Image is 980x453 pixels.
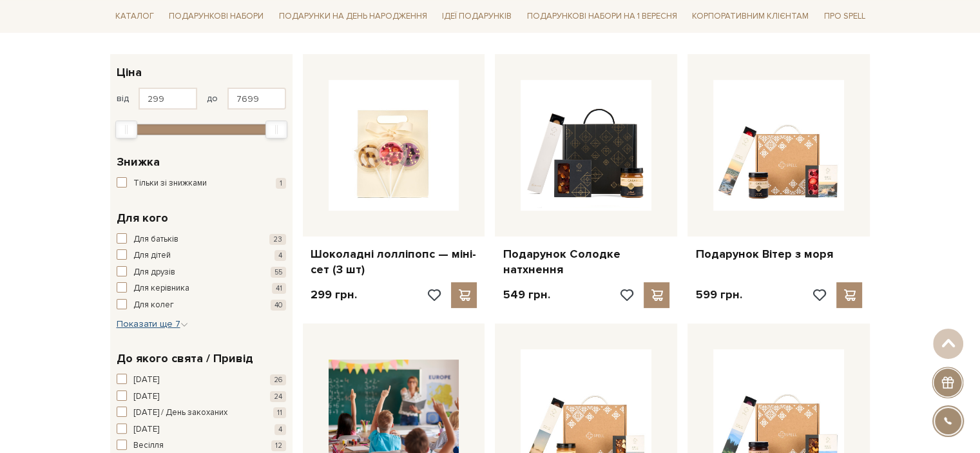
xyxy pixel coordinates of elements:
[117,64,142,81] span: Ціна
[133,299,174,312] span: Для колег
[133,407,227,419] span: [DATE] / День закоханих
[117,318,188,331] button: Показати ще 7
[117,282,286,295] button: Для керівника 41
[117,249,286,262] button: Для дітей 4
[117,177,286,190] button: Тільки зі знижками 1
[139,88,197,110] input: Ціна
[311,247,477,277] a: Шоколадні лолліпопс — міні-сет (3 шт)
[274,424,286,435] span: 4
[133,249,171,262] span: Для дітей
[117,153,160,171] span: Знижка
[133,177,207,190] span: Тільки зі знижками
[110,6,159,26] a: Каталог
[133,282,189,295] span: Для керівника
[271,300,286,311] span: 40
[271,440,286,451] span: 12
[117,390,286,403] button: [DATE] 24
[133,233,178,246] span: Для батьків
[522,5,682,27] a: Подарункові набори на 1 Вересня
[117,209,168,227] span: Для кого
[115,120,137,139] div: Min
[695,287,742,302] p: 599 грн.
[503,287,550,302] p: 549 грн.
[269,234,286,245] span: 23
[117,233,286,246] button: Для батьків 23
[687,5,814,27] a: Корпоративним клієнтам
[117,318,188,329] span: Показати ще 7
[271,267,286,278] span: 55
[274,6,432,26] a: Подарунки на День народження
[117,439,286,452] button: Весілля 12
[276,178,286,189] span: 1
[503,247,669,277] a: Подарунок Солодке натхнення
[117,299,286,312] button: Для колег 40
[270,391,286,402] span: 24
[164,6,269,26] a: Подарункові набори
[265,120,287,139] div: Max
[819,6,870,26] a: Про Spell
[437,6,517,26] a: Ідеї подарунків
[207,93,218,104] span: до
[273,407,286,418] span: 11
[117,423,286,436] button: [DATE] 4
[117,407,286,419] button: [DATE] / День закоханих 11
[695,247,862,262] a: Подарунок Вітер з моря
[311,287,357,302] p: 299 грн.
[270,374,286,385] span: 26
[117,266,286,279] button: Для друзів 55
[117,374,286,387] button: [DATE] 26
[133,439,164,452] span: Весілля
[274,250,286,261] span: 4
[117,93,129,104] span: від
[117,350,253,367] span: До якого свята / Привід
[133,423,159,436] span: [DATE]
[133,374,159,387] span: [DATE]
[133,390,159,403] span: [DATE]
[227,88,286,110] input: Ціна
[133,266,175,279] span: Для друзів
[272,283,286,294] span: 41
